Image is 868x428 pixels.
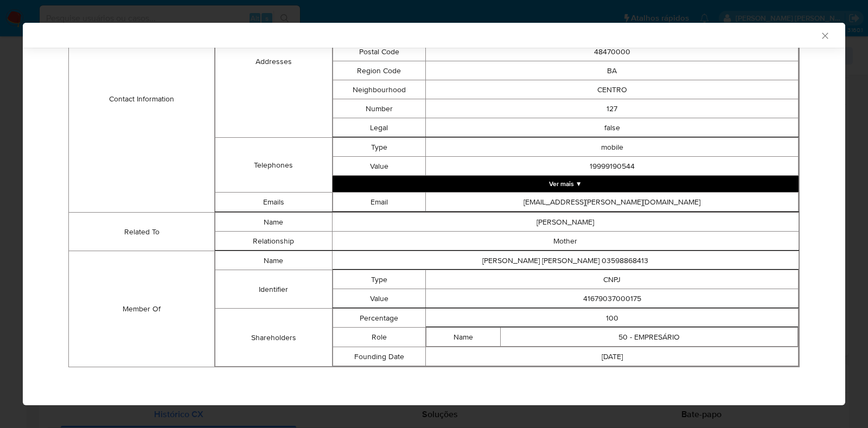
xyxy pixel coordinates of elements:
td: Name [215,213,332,232]
td: 127 [426,99,799,118]
td: Postal Code [333,42,426,61]
td: 50 - EMPRESÁRIO [501,328,798,347]
td: CENTRO [426,80,799,99]
button: Fechar a janela [820,30,829,40]
td: Name [215,251,332,270]
td: mobile [426,138,799,157]
td: Value [333,289,426,308]
td: [DATE] [426,347,799,366]
td: Mother [332,232,799,251]
td: 19999190544 [426,157,799,176]
td: Neighbourhood [333,80,426,99]
td: Name [426,328,501,347]
td: Type [333,138,426,157]
td: Member Of [69,251,215,367]
td: Relationship [215,232,332,251]
td: Type [333,270,426,289]
td: Value [333,157,426,176]
td: Related To [69,213,215,251]
td: Identifier [215,270,332,309]
td: 100 [426,309,799,328]
td: Number [333,99,426,118]
td: [EMAIL_ADDRESS][PERSON_NAME][DOMAIN_NAME] [426,193,799,212]
td: [PERSON_NAME] [PERSON_NAME] 03598868413 [332,251,799,270]
td: BA [426,61,799,80]
button: Expand array [333,176,799,192]
td: Email [333,193,426,212]
td: CNPJ [426,270,799,289]
td: [PERSON_NAME] [332,213,799,232]
td: false [426,118,799,137]
td: Emails [215,193,332,212]
td: Role [333,328,426,347]
td: Legal [333,118,426,137]
div: closure-recommendation-modal [23,23,845,405]
td: Percentage [333,309,426,328]
td: Founding Date [333,347,426,366]
td: Shareholders [215,309,332,367]
td: Telephones [215,138,332,193]
td: 41679037000175 [426,289,799,308]
td: Region Code [333,61,426,80]
td: 48470000 [426,42,799,61]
